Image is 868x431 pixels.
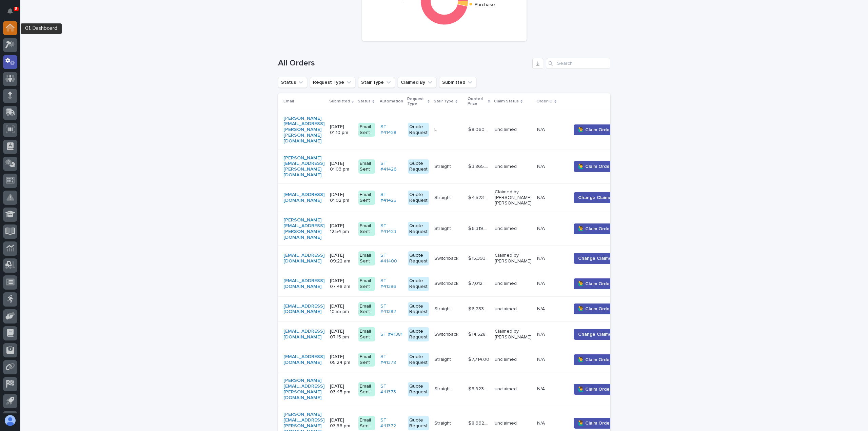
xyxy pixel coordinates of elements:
div: Quote Request [408,302,429,316]
a: ST #41381 [380,332,402,337]
p: $ 7,714.00 [468,355,491,363]
p: N/A [537,305,546,312]
p: Stair Type [434,98,454,105]
p: N/A [537,419,546,426]
button: Status [278,77,307,88]
a: ST #41428 [380,124,402,136]
div: Quote Request [408,382,429,396]
p: Straight [434,305,452,312]
button: Claimed By [398,77,436,88]
p: Status [358,98,371,105]
p: Switchback [434,330,460,337]
p: unclaimed [495,386,532,392]
div: Email Sent [358,327,375,341]
div: Email Sent [358,191,375,205]
p: [DATE] 03:45 pm [330,384,353,395]
div: Email Sent [358,302,375,316]
a: ST #41426 [380,161,402,172]
a: ST #41400 [380,253,402,264]
p: Straight [434,385,452,392]
div: Quote Request [408,191,429,205]
div: Quote Request [408,251,429,266]
div: Quote Request [408,222,429,236]
a: [EMAIL_ADDRESS][DOMAIN_NAME] [283,278,324,290]
tr: [EMAIL_ADDRESS][DOMAIN_NAME] [DATE] 07:48 amEmail SentST #41386 Quote RequestSwitchbackSwitchback... [278,271,629,296]
tr: [EMAIL_ADDRESS][DOMAIN_NAME] [DATE] 01:02 pmEmail SentST #41425 Quote RequestStraightStraight $ 4... [278,183,629,212]
div: Email Sent [358,123,375,137]
p: Quoted Price [468,95,486,108]
a: [PERSON_NAME][EMAIL_ADDRESS][PERSON_NAME][DOMAIN_NAME] [283,217,324,240]
p: N/A [537,385,546,392]
tr: [PERSON_NAME][EMAIL_ADDRESS][PERSON_NAME][DOMAIN_NAME] [DATE] 03:45 pmEmail SentST #41373 Quote R... [278,372,629,406]
h1: All Orders [278,58,530,68]
span: 🙋‍♂️ Claim Order [578,163,611,170]
p: $ 3,865.00 [468,162,491,170]
p: $ 8,060.00 [468,125,491,133]
p: unclaimed [495,127,532,133]
div: Quote Request [408,159,429,174]
div: Email Sent [358,416,375,430]
p: Request Type [407,95,426,108]
button: users-avatar [3,413,17,428]
p: [DATE] 07:15 pm [330,329,353,340]
div: Email Sent [358,353,375,367]
p: Automation [380,98,403,105]
p: Straight [434,355,452,363]
tr: [PERSON_NAME][EMAIL_ADDRESS][PERSON_NAME][PERSON_NAME][DOMAIN_NAME] [DATE] 01:10 pmEmail SentST #... [278,110,629,150]
span: 🙋‍♂️ Claim Order [578,420,611,427]
p: Order ID [536,98,553,105]
p: N/A [537,224,546,232]
p: [DATE] 07:48 am [330,278,353,290]
p: Claim Status [494,98,519,105]
span: 🙋‍♂️ Claim Order [578,386,611,393]
p: L [434,125,438,133]
p: $ 6,319.00 [468,224,491,232]
div: Email Sent [358,382,375,396]
div: Email Sent [358,277,375,291]
button: Submitted [439,77,476,88]
p: [DATE] 10:55 pm [330,303,353,315]
tr: [EMAIL_ADDRESS][DOMAIN_NAME] [DATE] 10:55 pmEmail SentST #41382 Quote RequestStraightStraight $ 6... [278,296,629,322]
a: [PERSON_NAME][EMAIL_ADDRESS][PERSON_NAME][DOMAIN_NAME] [283,378,324,400]
p: $ 8,662.00 [468,419,491,426]
p: $ 15,393.00 [468,254,491,261]
p: unclaimed [495,420,532,426]
p: Email [283,98,294,105]
a: ST #41382 [380,303,402,315]
button: Change Claimer [574,253,618,264]
p: N/A [537,162,546,170]
tr: [EMAIL_ADDRESS][DOMAIN_NAME] [DATE] 05:24 pmEmail SentST #41378 Quote RequestStraightStraight $ 7... [278,347,629,372]
a: ST #41425 [380,192,402,203]
tr: [PERSON_NAME][EMAIL_ADDRESS][PERSON_NAME][DOMAIN_NAME] [DATE] 01:03 pmEmail SentST #41426 Quote R... [278,150,629,183]
button: Notifications [3,4,17,18]
button: Change Claimer [574,329,618,340]
p: $ 6,233.00 [468,305,491,312]
p: unclaimed [495,357,532,363]
p: unclaimed [495,281,532,287]
span: 🙋‍♂️ Claim Order [578,306,611,312]
p: $ 4,523.00 [468,194,491,201]
div: Quote Request [408,123,429,137]
span: 🙋‍♂️ Claim Order [578,226,611,232]
p: N/A [537,279,546,287]
button: Request Type [310,77,355,88]
p: [DATE] 09:22 am [330,253,353,264]
a: ST #41373 [380,384,402,395]
p: [DATE] 01:02 pm [330,192,353,203]
p: Claimed by [PERSON_NAME] [495,253,532,264]
button: 🙋‍♂️ Claim Order [574,418,616,429]
input: Search [546,58,610,69]
button: Stair Type [358,77,395,88]
div: Notifications8 [8,8,17,19]
p: N/A [537,355,546,363]
tr: [EMAIL_ADDRESS][DOMAIN_NAME] [DATE] 09:22 amEmail SentST #41400 Quote RequestSwitchbackSwitchback... [278,246,629,271]
p: N/A [537,125,546,133]
a: [EMAIL_ADDRESS][DOMAIN_NAME] [283,253,324,264]
a: ST #41378 [380,354,402,366]
p: [DATE] 12:54 pm [330,223,353,235]
p: Switchback [434,279,460,287]
p: Submitted [329,98,350,105]
p: [DATE] 05:24 pm [330,354,353,366]
p: Claimed by [PERSON_NAME] [495,329,532,340]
